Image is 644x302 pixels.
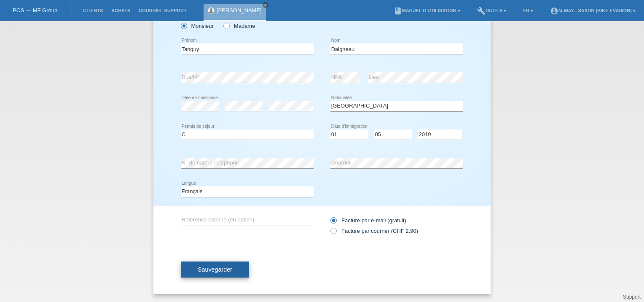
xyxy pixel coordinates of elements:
a: bookManuel d’utilisation ▾ [389,8,464,13]
a: Clients [79,8,107,13]
label: Monsieur [181,23,214,29]
a: FR ▾ [519,8,537,13]
a: close [263,2,268,8]
a: Achats [107,8,134,13]
button: Sauvegarder [181,262,249,278]
label: Madame [223,23,255,29]
a: account_circlem-way - Saxon (Bike Evasion) ▾ [546,8,640,13]
input: Facture par courrier (CHF 2.90) [330,228,336,238]
a: Courriel Support [134,8,191,13]
a: Support [623,294,641,300]
i: account_circle [550,7,558,15]
input: Monsieur [181,23,186,28]
input: Facture par e-mail (gratuit) [330,217,336,228]
a: [PERSON_NAME] [217,7,262,13]
input: Madame [223,23,229,28]
a: buildOutils ▾ [473,8,510,13]
span: Sauvegarder [198,266,232,273]
label: Facture par e-mail (gratuit) [330,217,406,224]
i: close [263,3,268,7]
a: POS — MF Group [13,7,57,13]
i: book [394,7,402,15]
i: build [477,7,486,15]
label: Facture par courrier (CHF 2.90) [330,228,418,234]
